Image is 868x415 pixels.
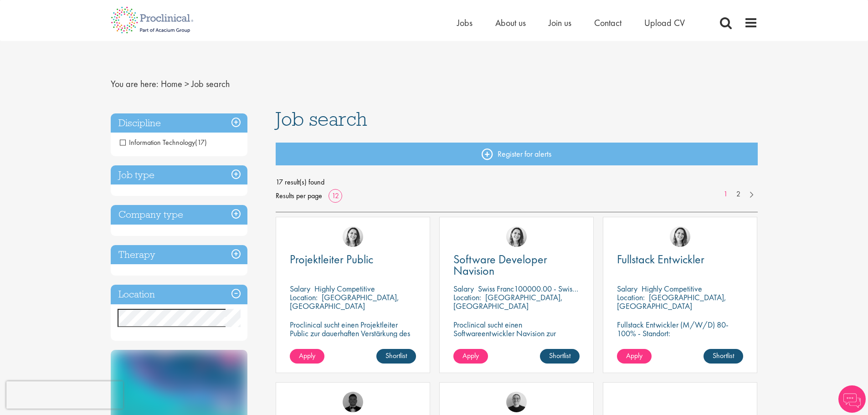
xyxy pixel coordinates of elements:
a: Projektleiter Public [290,254,416,265]
span: You are here: [111,78,159,90]
span: Projektleiter Public [290,251,373,267]
span: Salary [290,283,310,294]
span: Apply [462,351,479,360]
span: Software Developer Navision [453,251,547,278]
img: Nur Ergiydiren [670,226,690,247]
p: Highly Competitive [642,283,702,294]
span: Location: [290,292,318,302]
a: Apply [617,349,652,364]
span: > [185,78,189,90]
img: Chatbot [838,385,866,413]
span: Location: [617,292,645,302]
span: Salary [453,283,474,294]
span: Apply [299,351,315,360]
a: Join us [549,17,571,29]
span: 17 result(s) found [276,175,758,189]
span: Apply [626,351,642,360]
span: Information Technology [120,138,195,147]
h3: Discipline [111,113,247,133]
span: Information Technology [120,138,207,147]
a: About us [495,17,526,29]
iframe: reCAPTCHA [6,381,123,409]
p: Swiss Franc100000.00 - Swiss Franc110000.00 per annum [478,283,665,294]
span: Job search [276,107,367,131]
p: Proclinical sucht einen Projektleiter Public zur dauerhaften Verstärkung des Teams unseres Kunden... [290,320,416,355]
a: Apply [290,349,324,364]
h3: Therapy [111,245,247,265]
span: Fullstack Entwickler [617,251,704,267]
img: Emma Pretorious [506,392,527,412]
h3: Job type [111,165,247,185]
a: Jobs [457,17,473,29]
a: Software Developer Navision [453,254,580,277]
p: [GEOGRAPHIC_DATA], [GEOGRAPHIC_DATA] [453,292,563,311]
span: Location: [453,292,481,302]
a: Apply [453,349,488,364]
a: Contact [594,17,621,29]
a: 12 [329,191,342,200]
span: Job search [191,78,230,90]
img: Nur Ergiydiren [343,226,363,247]
img: Nur Ergiydiren [506,226,527,247]
span: Salary [617,283,637,294]
a: Shortlist [540,349,580,364]
p: Proclinical sucht einen Softwareentwickler Navision zur dauerhaften Verstärkung des Teams unseres... [453,320,580,364]
a: Shortlist [376,349,416,364]
h3: Company type [111,205,247,225]
a: Shortlist [704,349,743,364]
a: breadcrumb link [161,78,182,90]
a: 2 [732,189,745,200]
span: Results per page [276,189,322,203]
a: Fullstack Entwickler [617,254,743,265]
a: Register for alerts [276,143,758,165]
img: Tom Stables [343,392,363,412]
p: Fullstack Entwickler (M/W/D) 80-100% - Standort: [GEOGRAPHIC_DATA], [GEOGRAPHIC_DATA] - Arbeitsze... [617,320,743,364]
p: [GEOGRAPHIC_DATA], [GEOGRAPHIC_DATA] [290,292,399,311]
a: Upload CV [644,17,685,29]
p: Highly Competitive [314,283,375,294]
a: 1 [719,189,732,200]
p: [GEOGRAPHIC_DATA], [GEOGRAPHIC_DATA] [617,292,726,311]
h3: Location [111,285,247,304]
span: (17) [195,138,207,147]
